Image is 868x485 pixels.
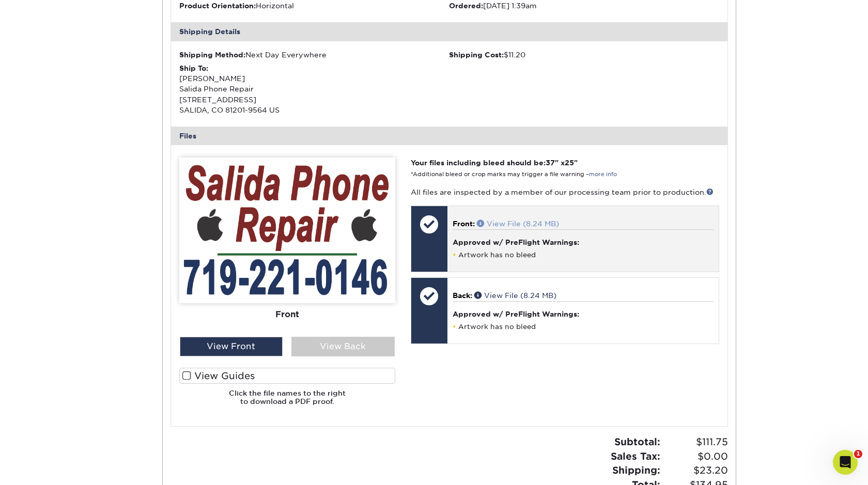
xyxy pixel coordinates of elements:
[179,51,245,59] strong: Shipping Method:
[179,389,395,414] h6: Click the file names to the right to download a PDF proof.
[612,464,660,476] strong: Shipping:
[449,50,719,60] div: $11.20
[474,291,556,300] a: View File (8.24 MB)
[453,291,472,300] span: Back:
[180,337,283,356] div: View Front
[453,322,714,331] li: Artwork has no bleed
[291,337,395,356] div: View Back
[663,449,728,464] span: $0.00
[833,450,858,475] iframe: Intercom live chat
[854,450,862,458] span: 1
[179,1,450,11] li: Horizontal
[179,50,450,60] div: Next Day Everywhere
[611,450,660,462] strong: Sales Tax:
[546,159,555,167] span: 37
[179,63,450,116] div: [PERSON_NAME] Salida Phone Repair [STREET_ADDRESS] SALIDA, CO 81201-9564 US
[411,159,578,167] strong: Your files including bleed should be: " x "
[179,2,256,10] strong: Product Orientation:
[179,368,395,384] label: View Guides
[663,463,728,478] span: $23.20
[449,2,483,10] strong: Ordered:
[171,22,728,41] div: Shipping Details
[449,51,504,59] strong: Shipping Cost:
[449,1,719,11] li: [DATE] 1:39am
[171,127,728,145] div: Files
[453,238,714,246] h4: Approved w/ PreFlight Warnings:
[614,436,660,447] strong: Subtotal:
[179,64,208,72] strong: Ship To:
[411,187,719,197] p: All files are inspected by a member of our processing team prior to production.
[453,220,475,228] span: Front:
[411,171,617,178] small: *Additional bleed or crop marks may trigger a file warning –
[453,251,714,259] li: Artwork has no bleed
[565,159,574,167] span: 25
[453,310,714,318] h4: Approved w/ PreFlight Warnings:
[179,304,395,326] div: Front
[663,435,728,449] span: $111.75
[477,220,559,228] a: View File (8.24 MB)
[589,171,617,178] a: more info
